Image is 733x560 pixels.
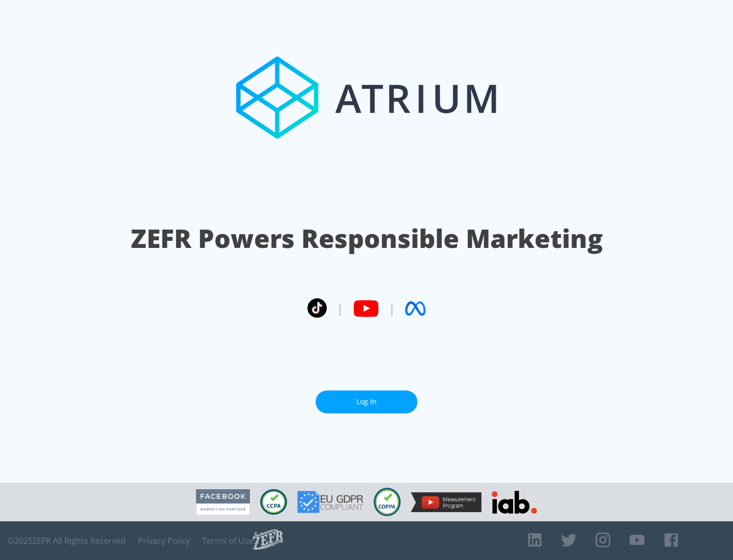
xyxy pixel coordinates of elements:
span: | [389,301,395,316]
img: COPPA Compliant [374,488,401,516]
img: Facebook Marketing Partner [196,489,250,515]
img: CCPA Compliant [260,489,287,515]
span: | [337,301,343,316]
h1: ZEFR Powers Responsible Marketing [131,221,603,256]
img: GDPR Compliant [297,491,363,513]
span: © 2025 ZEFR All Rights Reserved [8,536,126,546]
a: Privacy Policy [138,536,190,546]
a: Log In [316,390,417,413]
img: IAB [492,491,537,514]
img: YouTube Measurement Program [411,492,482,512]
a: Terms of Use [202,536,253,546]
